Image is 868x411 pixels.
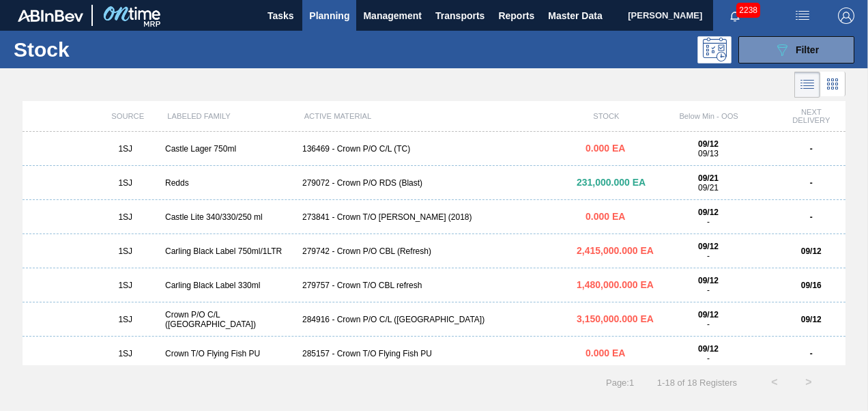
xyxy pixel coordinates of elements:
[118,212,132,222] span: 1SJ
[297,178,571,188] div: 279072 - Crown P/O RDS (Blast)
[118,281,132,290] span: 1SJ
[297,315,571,324] div: 284916 - Crown P/O C/L ([GEOGRAPHIC_DATA])
[707,217,710,227] span: -
[162,112,298,120] div: LABELED FAMILY
[297,212,571,222] div: 273841 - Crown T/O [PERSON_NAME] (2018)
[698,208,719,217] strong: 09/12
[707,354,710,363] span: -
[707,285,710,295] span: -
[585,348,625,358] span: 0.000 EA
[160,178,297,188] div: Redds
[585,143,625,154] span: 0.000 EA
[297,144,571,154] div: 136469 - Crown P/O C/L (TC)
[698,242,719,251] strong: 09/12
[698,149,719,158] span: 09/13
[810,178,813,188] strong: -
[160,246,297,256] div: Carling Black Label 750ml/1LTR
[577,279,654,290] span: 1,480,000.000 EA
[118,178,132,188] span: 1SJ
[810,144,813,154] strong: -
[698,139,719,149] strong: 09/12
[160,212,297,222] div: Castle Lite 340/330/250 ml
[820,72,845,98] div: Card Vision
[160,349,297,358] div: Crown T/O Flying Fish PU
[757,365,792,399] button: <
[738,36,854,63] button: Filter
[363,8,422,24] span: Management
[577,177,646,188] span: 231,000.000 EA
[698,276,719,285] strong: 09/12
[792,365,826,399] button: >
[698,344,719,354] strong: 09/12
[698,310,719,320] strong: 09/12
[309,8,349,24] span: Planning
[707,320,710,329] span: -
[810,349,813,358] strong: -
[736,3,760,18] span: 2238
[299,112,573,120] div: ACTIVE MATERIAL
[93,112,162,120] div: SOURCE
[810,212,813,222] strong: -
[801,246,822,256] strong: 09/12
[697,36,732,63] div: Programming: no user selected
[265,8,295,24] span: Tasks
[118,349,132,358] span: 1SJ
[698,173,719,183] strong: 09/21
[118,144,132,154] span: 1SJ
[713,6,757,25] button: Notifications
[160,281,297,290] div: Carling Black Label 330ml
[777,108,845,124] div: NEXT DELIVERY
[707,251,710,261] span: -
[640,112,777,120] div: Below Min - OOS
[118,246,132,256] span: 1SJ
[297,349,571,358] div: 285157 - Crown T/O Flying Fish PU
[801,281,822,290] strong: 09/16
[794,72,820,98] div: List Vision
[548,8,602,24] span: Master Data
[435,8,484,24] span: Transports
[297,246,571,256] div: 279742 - Crown P/O CBL (Refresh)
[796,44,819,55] span: Filter
[160,310,297,329] div: Crown P/O C/L ([GEOGRAPHIC_DATA])
[572,112,640,120] div: STOCK
[18,10,83,22] img: TNhmsLtSVTkK8tSr43FrP2fwEKptu5GPRR3wAAAABJRU5ErkJggg==
[160,144,297,154] div: Castle Lager 750ml
[838,8,854,24] img: Logout
[794,8,811,24] img: userActions
[585,211,625,222] span: 0.000 EA
[801,315,822,324] strong: 09/12
[698,183,719,193] span: 09/21
[118,315,132,324] span: 1SJ
[654,378,737,388] span: 1 - 18 of 18 Registers
[606,378,634,388] span: Page : 1
[577,245,654,256] span: 2,415,000.000 EA
[498,8,534,24] span: Reports
[577,313,654,324] span: 3,150,000.000 EA
[14,42,202,57] h1: Stock
[297,281,571,290] div: 279757 - Crown T/O CBL refresh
